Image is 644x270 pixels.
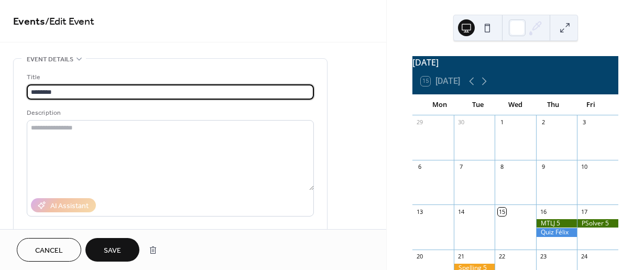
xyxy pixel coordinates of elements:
[416,163,423,171] div: 6
[539,118,547,126] div: 2
[457,118,465,126] div: 30
[457,253,465,261] div: 21
[577,219,618,228] div: PSolver 5
[536,219,577,228] div: MTLJ 5
[35,245,63,256] span: Cancel
[416,208,423,215] div: 13
[416,118,423,126] div: 29
[498,253,506,261] div: 22
[539,208,547,215] div: 16
[27,107,312,118] div: Description
[13,12,45,32] a: Events
[45,12,94,32] span: / Edit Event
[534,94,572,115] div: Thu
[498,208,506,215] div: 15
[498,163,506,171] div: 8
[457,163,465,171] div: 7
[580,118,588,126] div: 3
[457,208,465,215] div: 14
[580,253,588,261] div: 24
[412,56,618,69] div: [DATE]
[539,253,547,261] div: 23
[421,94,459,115] div: Mon
[416,253,423,261] div: 20
[539,163,547,171] div: 9
[497,94,534,115] div: Wed
[459,94,497,115] div: Tue
[17,238,81,262] button: Cancel
[27,54,73,65] span: Event details
[536,228,577,237] div: Quiz Félix
[85,238,139,262] button: Save
[580,163,588,171] div: 10
[580,208,588,215] div: 17
[498,118,506,126] div: 1
[27,72,312,83] div: Title
[572,94,610,115] div: Fri
[104,245,121,256] span: Save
